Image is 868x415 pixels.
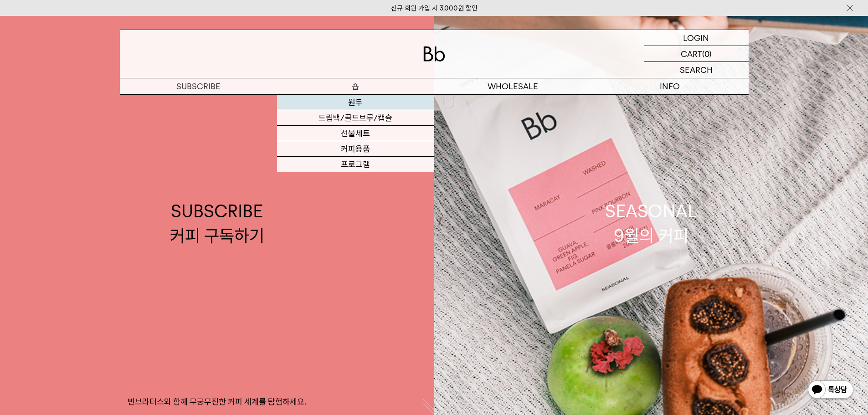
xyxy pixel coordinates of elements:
[277,110,434,126] a: 드립백/콜드브루/캡슐
[807,379,854,401] img: 카카오톡 채널 1:1 채팅 버튼
[120,78,277,94] a: SUBSCRIBE
[170,199,264,247] div: SUBSCRIBE 커피 구독하기
[434,78,591,94] p: WHOLESALE
[644,30,749,46] a: LOGIN
[644,46,749,62] a: CART (0)
[391,4,478,12] a: 신규 회원 가입 시 3,000원 할인
[683,30,709,46] p: LOGIN
[680,62,713,78] p: SEARCH
[277,95,434,110] a: 원두
[591,78,749,94] p: INFO
[605,199,697,247] div: SEASONAL 9월의 커피
[277,141,434,157] a: 커피용품
[702,46,712,61] p: (0)
[423,46,445,61] img: 로고
[277,78,434,94] a: 숍
[277,157,434,172] a: 프로그램
[277,126,434,141] a: 선물세트
[681,46,702,61] p: CART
